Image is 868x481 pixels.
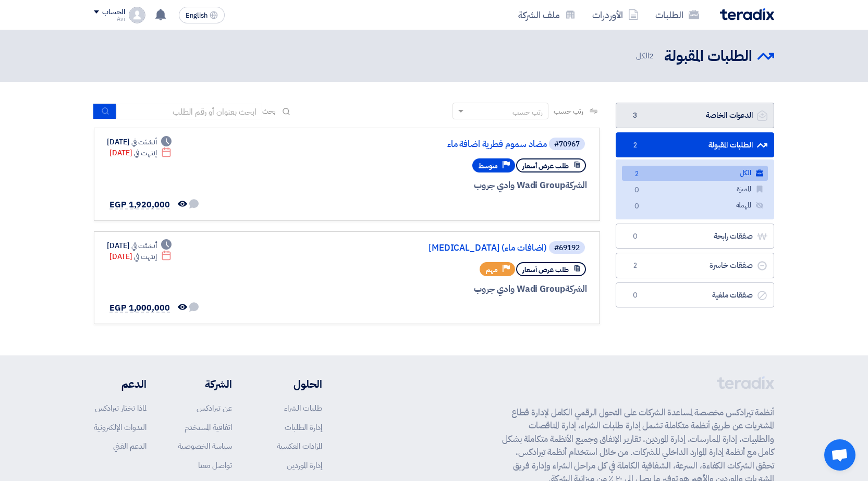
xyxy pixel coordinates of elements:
[186,12,207,19] span: English
[510,3,584,27] a: ملف الشركة
[129,7,145,23] img: profile_test.png
[107,137,172,147] div: [DATE]
[629,261,641,271] span: 2
[336,282,587,296] div: Wadi Group وادي جروب
[616,253,774,278] a: صفقات خاسرة2
[134,251,156,262] span: إنتهت في
[178,376,232,392] li: الشركة
[565,282,588,295] span: الشركة
[338,140,547,149] a: مضاد سموم فطرية اضافة ماء
[197,402,232,414] a: عن تيرادكس
[664,46,752,67] h2: الطلبات المقبولة
[284,402,322,414] a: طلبات الشراء
[94,16,125,22] div: Avi
[107,240,172,251] div: [DATE]
[630,201,643,212] span: 0
[629,110,641,121] span: 3
[116,104,262,119] input: ابحث بعنوان أو رقم الطلب
[102,8,125,17] div: الحساب
[616,282,774,308] a: صفقات ملغية0
[554,141,580,148] div: #70967
[629,290,641,301] span: 0
[131,240,156,251] span: أنشئت في
[109,199,170,211] span: EGP 1,920,000
[479,161,498,171] span: متوسط
[636,50,656,62] span: الكل
[486,265,498,275] span: مهم
[336,179,587,192] div: Wadi Group وادي جروب
[616,132,774,158] a: الطلبات المقبولة2
[198,460,232,471] a: تواصل معنا
[109,251,172,262] div: [DATE]
[616,103,774,128] a: الدعوات الخاصة3
[109,147,172,158] div: [DATE]
[629,231,641,242] span: 0
[622,166,768,181] a: الكل
[95,402,146,414] a: لماذا تختار تيرادكس
[649,50,654,61] span: 2
[179,7,225,23] button: English
[94,422,146,433] a: الندوات الإلكترونية
[113,440,146,452] a: الدعم الفني
[94,376,146,392] li: الدعم
[554,106,583,117] span: رتب حسب
[720,8,774,20] img: Teradix logo
[622,182,768,197] a: المميزة
[131,137,156,147] span: أنشئت في
[287,460,322,471] a: إدارة الموردين
[134,147,156,158] span: إنتهت في
[178,440,232,452] a: سياسة الخصوصية
[622,198,768,213] a: المهملة
[263,376,322,392] li: الحلول
[630,185,643,196] span: 0
[522,265,569,275] span: طلب عرض أسعار
[647,3,707,27] a: الطلبات
[565,179,588,192] span: الشركة
[522,161,569,171] span: طلب عرض أسعار
[185,422,232,433] a: اتفاقية المستخدم
[338,243,547,253] a: [MEDICAL_DATA] (اضافات ماء)
[616,224,774,249] a: صفقات رابحة0
[512,107,543,118] div: رتب حسب
[824,439,855,471] a: Open chat
[584,3,647,27] a: الأوردرات
[277,440,322,452] a: المزادات العكسية
[109,302,170,314] span: EGP 1,000,000
[262,106,276,117] span: بحث
[630,169,643,180] span: 2
[629,140,641,151] span: 2
[285,422,322,433] a: إدارة الطلبات
[554,244,580,252] div: #69192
